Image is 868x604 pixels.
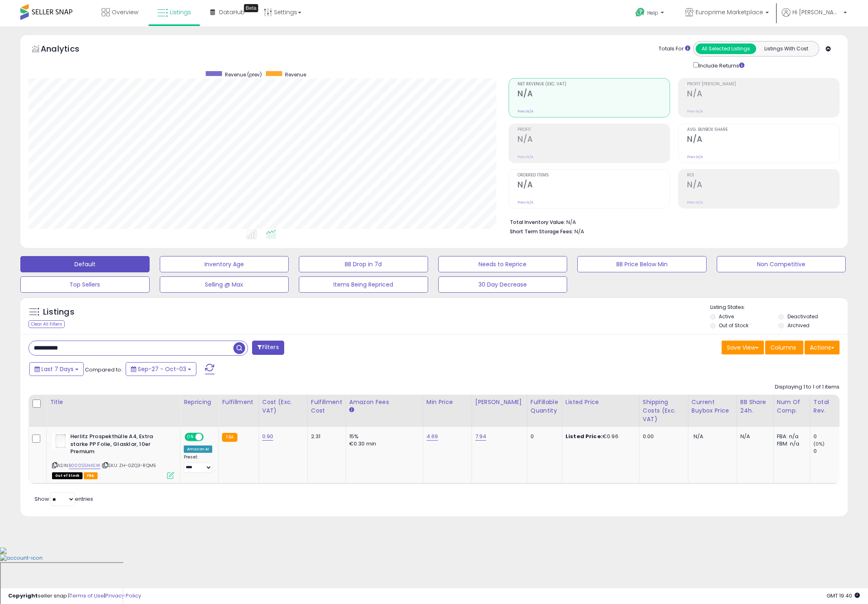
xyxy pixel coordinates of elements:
span: ROI [687,173,839,178]
div: Clear All Filters [28,320,65,328]
label: Archived [788,322,809,329]
div: Num of Comp. [777,398,807,415]
div: 0 [814,448,846,455]
span: Columns [770,343,796,352]
label: Out of Stock [719,322,748,329]
div: 0.00 [643,433,682,440]
span: Ordered Items [518,173,670,178]
div: Listed Price [566,398,636,406]
h2: N/A [687,89,839,100]
div: 2.31 [311,433,339,440]
b: Total Inventory Value: [510,219,565,226]
div: €0.96 [566,433,633,440]
div: Fulfillable Quantity [531,398,559,415]
h5: Listings [43,306,74,318]
div: 15% [349,433,417,440]
li: N/A [510,217,833,226]
span: Revenue [285,71,306,78]
b: Short Term Storage Fees: [510,228,573,235]
div: Tooltip anchor [244,4,258,12]
div: Totals For [659,45,690,53]
button: Inventory Age [160,256,289,272]
span: Avg. Buybox Share [687,128,839,132]
button: Items Being Repriced [299,276,428,293]
small: Prev: N/A [518,200,533,205]
span: Net Revenue (Exc. VAT) [518,82,670,87]
span: FBA [84,472,98,479]
h2: N/A [687,135,839,146]
span: OFF [202,434,215,441]
button: Actions [805,341,840,354]
button: Last 7 Days [29,362,84,376]
b: Listed Price: [566,432,603,440]
button: Sep-27 - Oct-03 [126,362,196,376]
small: Amazon Fees. [349,406,354,414]
button: Columns [765,341,803,354]
button: Top Sellers [20,276,150,293]
h5: Analytics [41,43,95,56]
span: Europrime Marketplace [696,8,763,16]
div: N/A [740,433,767,440]
div: Cost (Exc. VAT) [262,398,304,415]
small: Prev: N/A [518,154,533,159]
div: Fulfillment [222,398,255,406]
h2: N/A [518,180,670,191]
button: Needs to Reprice [438,256,568,272]
small: Prev: N/A [687,109,703,114]
div: Include Returns [687,61,754,70]
h2: N/A [687,180,839,191]
img: 319jwyETYfL._SL40_.jpg [52,433,68,449]
div: FBA: n/a [777,433,804,440]
span: Sep-27 - Oct-03 [138,365,186,373]
small: (0%) [814,441,825,447]
span: N/A [694,432,703,440]
button: Non Competitive [717,256,846,272]
div: Preset: [184,454,212,473]
div: €0.30 min [349,440,417,448]
small: Prev: N/A [687,200,703,205]
small: FBA [222,433,237,442]
span: Last 7 Days [41,365,74,373]
div: FBM: n/a [777,440,804,448]
span: Show: entries [35,495,93,503]
button: All Selected Listings [696,43,756,54]
div: Title [50,398,177,406]
span: | SKU: ZH-GZQ3-RQM5 [102,462,156,469]
span: N/A [574,228,584,235]
span: Profit [518,128,670,132]
h2: N/A [518,89,670,100]
span: Revenue (prev) [225,71,262,78]
div: Amazon Fees [349,398,420,406]
a: B000S5N4SW [69,462,100,469]
label: Deactivated [788,313,818,320]
span: All listings that are currently out of stock and unavailable for purchase on Amazon [52,472,83,479]
div: Total Rev. [814,398,843,415]
div: ASIN: [52,433,174,478]
h2: N/A [518,135,670,146]
button: Save View [722,341,764,354]
label: Active [719,313,734,320]
span: Overview [112,8,138,16]
button: BB Price Below Min [577,256,707,272]
span: Help [647,9,658,16]
span: Profit [PERSON_NAME] [687,82,839,87]
span: DataHub [219,8,245,16]
div: BB Share 24h. [740,398,770,415]
span: Hi [PERSON_NAME] [792,8,841,16]
button: Listings With Cost [756,43,816,54]
button: Default [20,256,150,272]
i: Get Help [635,7,645,17]
button: BB Drop in 7d [299,256,428,272]
p: Listing States: [710,304,848,311]
div: Shipping Costs (Exc. VAT) [643,398,685,424]
a: Hi [PERSON_NAME] [782,8,847,26]
button: Selling @ Max [160,276,289,293]
div: Fulfillment Cost [311,398,342,415]
span: Listings [170,8,191,16]
a: 0.90 [262,432,274,441]
button: Filters [252,341,284,355]
div: Displaying 1 to 1 of 1 items [775,383,840,391]
div: 0 [531,433,556,440]
span: ON [185,434,196,441]
button: 30 Day Decrease [438,276,568,293]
